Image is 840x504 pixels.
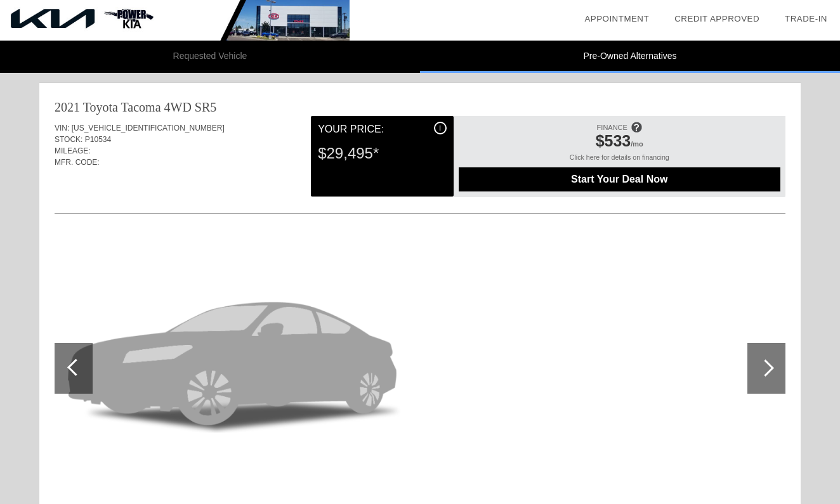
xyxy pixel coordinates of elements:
span: [US_VEHICLE_IDENTIFICATION_NUMBER] [72,124,225,132]
img: GetEvoxImage [55,234,414,503]
a: Credit Approved [674,14,759,23]
span: FINANCE [597,124,627,131]
span: P10534 [85,135,111,144]
span: MFR. CODE: [55,158,100,167]
span: MILEAGE: [55,146,91,155]
a: Trade-In [785,14,827,23]
li: Pre-Owned Alternatives [420,41,840,73]
span: $533 [596,132,631,150]
span: Start Your Deal Now [475,174,765,185]
span: VIN: [55,124,69,132]
div: Your Price: [318,122,446,137]
div: i [434,122,447,134]
div: 2021 Toyota Tacoma 4WD [55,98,192,116]
div: SR5 [195,98,216,116]
div: $29,495* [318,137,446,170]
span: STOCK: [55,135,82,144]
div: Click here for details on financing [459,153,780,167]
div: Quoted on [DATE] 1:41:35 PM [55,176,785,196]
div: /mo [465,132,774,153]
a: Appointment [584,14,649,23]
